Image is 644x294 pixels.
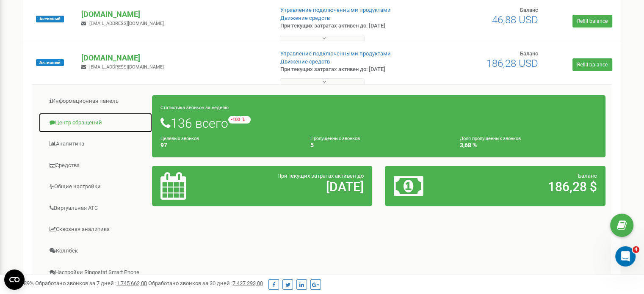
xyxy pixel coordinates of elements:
small: -100 [228,116,251,124]
span: Обработано звонков за 30 дней : [148,280,263,286]
small: Пропущенных звонков [310,136,360,141]
span: [EMAIL_ADDRESS][DOMAIN_NAME] [89,21,164,26]
span: 4 [633,246,639,253]
span: Обработано звонков за 7 дней : [35,280,147,286]
a: Управление подключенными продуктами [280,7,391,13]
h4: 3,68 % [460,142,597,148]
small: Статистика звонков за неделю [160,105,229,110]
a: Средства [39,155,152,176]
a: Refill balance [572,15,612,27]
a: Движение средств [280,15,330,21]
h4: 5 [310,142,448,148]
span: Активный [36,59,64,66]
u: 1 745 662,00 [116,280,147,286]
span: Активный [36,16,64,22]
iframe: Intercom live chat [615,246,636,267]
a: Настройки Ringostat Smart Phone [39,262,152,283]
u: 7 427 293,00 [232,280,263,286]
span: 46,88 USD [492,14,538,26]
span: Баланс [520,7,538,13]
span: Баланс [520,50,538,57]
a: Коллбек [39,241,152,261]
a: Движение средств [280,58,330,65]
a: Аналитика [39,134,152,154]
p: [DOMAIN_NAME] [81,9,266,20]
a: Информационная панель [39,91,152,112]
p: При текущих затратах активен до: [DATE] [280,66,416,74]
small: Целевых звонков [160,136,199,141]
a: Общие настройки [39,176,152,197]
span: 186,28 USD [486,58,538,69]
h1: 136 всего [160,116,597,130]
span: Баланс [578,173,597,179]
a: Refill balance [572,58,612,71]
a: Центр обращений [39,113,152,133]
h2: 186,28 $ [466,180,597,194]
h4: 97 [160,142,298,148]
a: Управление подключенными продуктами [280,50,391,57]
p: [DOMAIN_NAME] [81,52,266,63]
span: При текущих затратах активен до [277,173,364,179]
p: При текущих затратах активен до: [DATE] [280,22,416,30]
a: Сквозная аналитика [39,219,152,240]
a: Виртуальная АТС [39,198,152,219]
h2: [DATE] [232,180,364,194]
span: [EMAIL_ADDRESS][DOMAIN_NAME] [89,64,164,70]
button: Open CMP widget [4,269,25,290]
small: Доля пропущенных звонков [460,136,521,141]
